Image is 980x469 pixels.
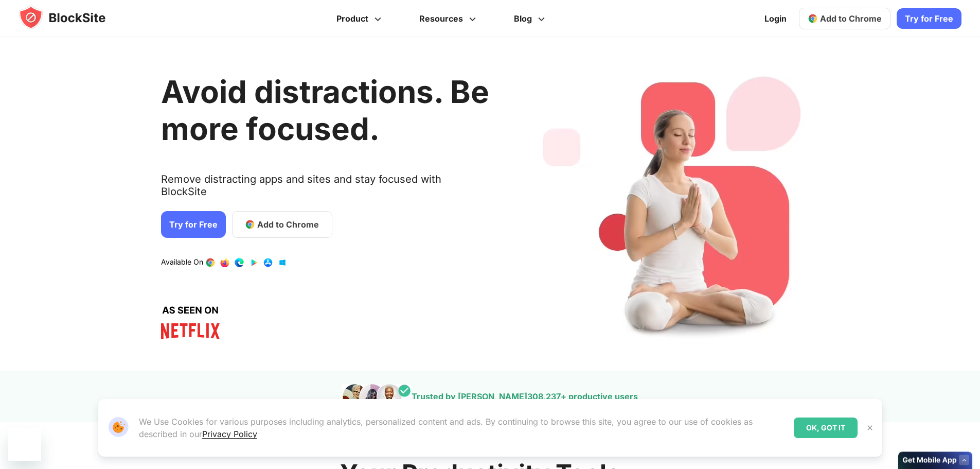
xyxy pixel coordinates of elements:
a: Try for Free [161,211,226,238]
span: Add to Chrome [257,218,319,231]
img: chrome-icon.svg [808,13,818,24]
img: blocksite-icon.5d769676.svg [19,5,126,30]
a: Add to Chrome [799,8,890,29]
h1: Avoid distractions. Be more focused. [161,73,489,147]
a: Add to Chrome [232,211,332,238]
button: Close [863,421,877,435]
p: We Use Cookies for various purposes including analytics, personalized content and ads. By continu... [139,415,786,440]
iframe: Button to launch messaging window [8,428,41,461]
text: Remove distracting apps and sites and stay focused with BlockSite [161,173,489,206]
img: Close [866,424,874,432]
a: Try for Free [897,8,961,29]
text: Available On [161,257,203,268]
span: Add to Chrome [820,13,882,24]
img: pepole images [342,384,412,409]
div: OK, GOT IT [794,418,858,438]
a: Login [758,6,793,31]
a: Privacy Policy [202,429,257,439]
